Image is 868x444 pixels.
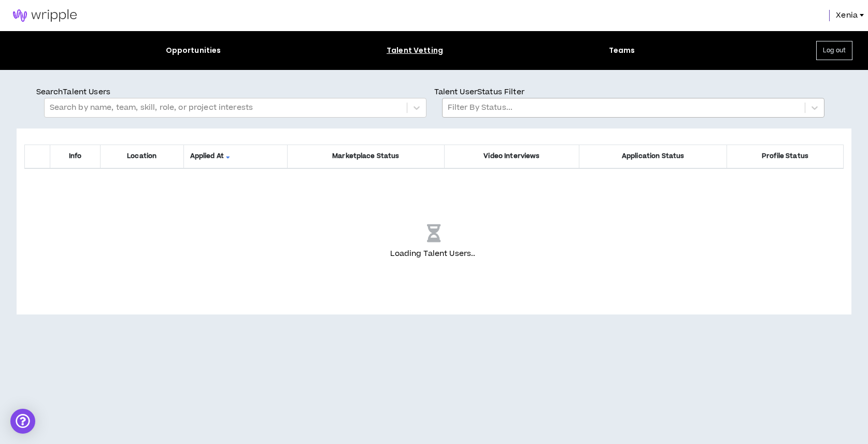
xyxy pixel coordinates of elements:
span: Applied At [190,151,281,161]
th: Profile Status [727,145,843,168]
div: Teams [609,45,635,56]
span: Xenia [836,10,858,21]
th: Application Status [579,145,727,168]
p: Search Talent Users [36,87,434,98]
th: Marketplace Status [288,145,444,168]
div: Open Intercom Messenger [10,409,35,434]
button: Log out [816,41,852,60]
div: Opportunities [166,45,221,56]
th: Location [100,145,183,168]
p: Loading Talent Users .. [390,248,477,260]
th: Info [50,145,100,168]
p: Talent User Status Filter [434,87,832,98]
th: Video Interviews [444,145,579,168]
